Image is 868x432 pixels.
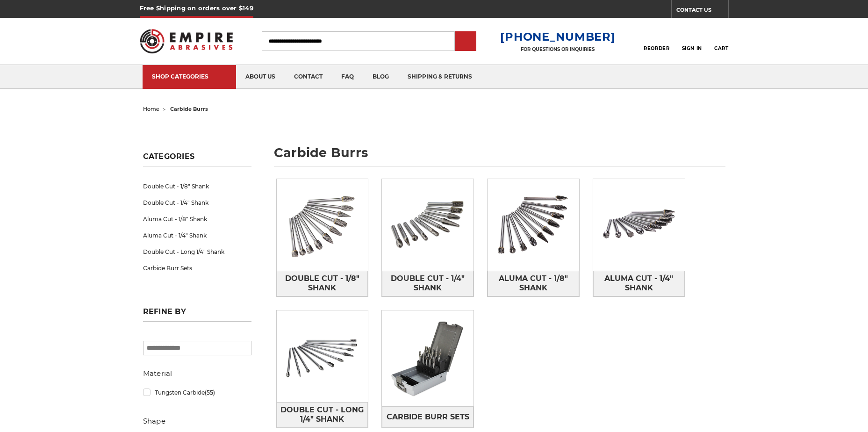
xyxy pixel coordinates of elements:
[398,65,481,89] a: shipping & returns
[274,146,725,166] h1: carbide burrs
[382,271,473,296] span: Double Cut - 1/4" Shank
[277,179,368,271] img: Double Cut - 1/8" Shank
[714,45,728,51] span: Cart
[593,271,685,296] a: Aluma Cut - 1/4" Shank
[488,271,579,296] span: Aluma Cut - 1/8" Shank
[456,32,475,51] input: Submit
[332,65,363,89] a: faq
[143,368,251,379] h5: Material
[143,211,251,227] a: Aluma Cut - 1/8" Shank
[143,178,251,194] a: Double Cut - 1/8" Shank
[143,152,251,166] h5: Categories
[594,271,684,296] span: Aluma Cut - 1/4" Shank
[277,310,368,402] img: Double Cut - Long 1/4" Shank
[500,46,615,52] p: FOR QUESTIONS OR INQUIRIES
[152,73,227,80] div: SHOP CATEGORIES
[714,31,728,51] a: Cart
[277,402,368,428] a: Double Cut - Long 1/4" Shank
[676,5,728,18] a: CONTACT US
[644,31,669,51] a: Reorder
[644,45,669,51] span: Reorder
[382,406,473,427] a: Carbide Burr Sets
[143,244,251,260] a: Double Cut - Long 1/4" Shank
[236,65,285,89] a: about us
[488,179,579,271] img: Aluma Cut - 1/8" Shank
[363,65,398,89] a: blog
[277,271,368,296] a: Double Cut - 1/8" Shank
[143,194,251,211] a: Double Cut - 1/4" Shank
[488,271,579,296] a: Aluma Cut - 1/8" Shank
[143,416,251,427] h5: Shape
[682,45,702,51] span: Sign In
[170,106,208,112] span: carbide burrs
[140,23,233,59] img: Empire Abrasives
[205,389,215,396] span: (55)
[382,179,473,271] img: Double Cut - 1/4" Shank
[143,227,251,244] a: Aluma Cut - 1/4" Shank
[382,310,473,406] img: Carbide Burr Sets
[285,65,332,89] a: contact
[143,384,251,401] a: Tungsten Carbide(55)
[387,409,469,425] span: Carbide Burr Sets
[593,179,685,271] img: Aluma Cut - 1/4" Shank
[382,271,473,296] a: Double Cut - 1/4" Shank
[143,106,159,112] a: home
[143,307,251,322] h5: Refine by
[143,260,251,276] a: Carbide Burr Sets
[500,30,615,43] a: [PHONE_NUMBER]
